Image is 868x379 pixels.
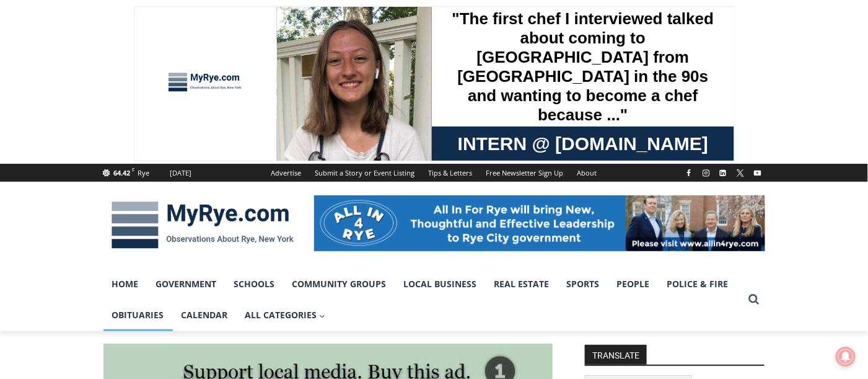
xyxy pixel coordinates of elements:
strong: TRANSLATE [585,345,647,365]
button: View Search Form [743,288,765,311]
span: F [132,166,134,173]
a: YouTube [750,166,765,181]
a: X [733,166,748,181]
span: Open Tues. - Sun. [PHONE_NUMBER] [4,128,121,175]
span: 64.42 [113,168,130,177]
nav: Primary Navigation [103,269,743,331]
div: [DATE] [170,167,192,179]
a: Home [103,269,147,300]
a: Submit a Story or Event Listing [309,164,422,182]
span: Intern @ [DOMAIN_NAME] [324,123,574,151]
a: Government [147,269,226,300]
a: Community Groups [284,269,395,300]
a: Obituaries [103,300,173,331]
a: Linkedin [716,166,730,181]
a: Facebook [682,166,696,181]
a: Police & Fire [659,269,737,300]
img: All in for Rye [314,195,765,251]
a: Schools [226,269,284,300]
a: Free Newsletter Sign Up [480,164,571,182]
div: "The first chef I interviewed talked about coming to [GEOGRAPHIC_DATA] from [GEOGRAPHIC_DATA] in ... [313,1,585,120]
div: "clearly one of the favorites in the [GEOGRAPHIC_DATA] neighborhood" [127,78,176,148]
a: Advertise [265,164,309,182]
a: Sports [558,269,608,300]
button: Child menu of All Categories [237,300,335,331]
a: Tips & Letters [422,164,480,182]
a: Calendar [173,300,237,331]
a: About [571,164,604,182]
a: Open Tues. - Sun. [PHONE_NUMBER] [1,125,125,154]
a: Instagram [699,166,714,181]
a: Real Estate [486,269,558,300]
a: Local Business [395,269,486,300]
nav: Secondary Navigation [265,164,604,182]
a: People [608,269,659,300]
a: Intern @ [DOMAIN_NAME] [298,120,600,154]
div: Rye [138,167,150,179]
img: MyRye.com [103,193,302,257]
